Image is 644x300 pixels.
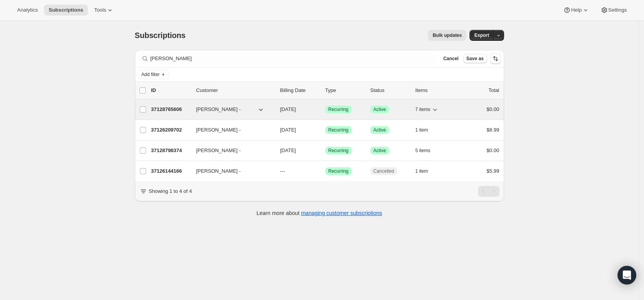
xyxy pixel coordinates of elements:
[151,147,190,154] p: 37128798374
[466,55,484,62] span: Save as
[301,210,382,216] a: managing customer subscriptions
[608,7,627,13] span: Settings
[192,144,269,157] button: [PERSON_NAME] -
[558,5,594,16] button: Help
[415,125,437,135] button: 1 item
[415,166,437,177] button: 1 item
[487,168,499,174] span: $5.99
[415,87,454,94] div: Items
[150,53,436,64] input: Filter subscribers
[151,106,190,113] p: 37128765606
[596,5,632,16] button: Settings
[141,71,160,78] span: Add filter
[373,168,394,174] span: Cancelled
[415,127,428,133] span: 1 item
[151,87,499,94] div: IDCustomerBilling DateTypeStatusItemsTotal
[415,106,431,113] span: 7 items
[415,145,439,156] button: 5 items
[49,7,83,13] span: Subscriptions
[280,87,319,94] p: Billing Date
[12,5,42,16] button: Analytics
[618,266,636,284] div: Open Intercom Messenger
[443,55,458,62] span: Cancel
[463,54,487,63] button: Save as
[192,124,269,136] button: [PERSON_NAME] -
[280,106,296,112] span: [DATE]
[196,147,241,154] span: [PERSON_NAME] -
[487,127,499,133] span: $8.99
[433,32,462,38] span: Bulk updates
[192,165,269,177] button: [PERSON_NAME] -
[196,126,241,134] span: [PERSON_NAME] -
[487,106,499,112] span: $0.00
[151,125,499,135] div: 37126209702[PERSON_NAME] -[DATE]SuccessRecurringSuccessActive1 item$8.99
[325,87,364,94] div: Type
[196,167,241,175] span: [PERSON_NAME] -
[151,87,190,94] p: ID
[571,7,581,13] span: Help
[135,31,186,40] span: Subscriptions
[490,53,501,64] button: Sort the results
[89,5,119,16] button: Tools
[192,103,269,116] button: [PERSON_NAME] -
[487,147,499,153] span: $0.00
[196,87,274,94] p: Customer
[151,166,499,177] div: 37126144166[PERSON_NAME] ----SuccessRecurringCancelled1 item$5.99
[151,104,499,115] div: 37128765606[PERSON_NAME] -[DATE]SuccessRecurringSuccessActive7 items$0.00
[478,186,499,197] nav: Pagination
[280,168,285,174] span: ---
[489,87,499,94] p: Total
[328,106,349,113] span: Recurring
[151,145,499,156] div: 37128798374[PERSON_NAME] -[DATE]SuccessRecurringSuccessActive5 items$0.00
[149,187,192,195] p: Showing 1 to 4 of 4
[151,167,190,175] p: 37126144166
[94,7,106,13] span: Tools
[280,127,296,133] span: [DATE]
[373,147,386,154] span: Active
[196,106,241,113] span: [PERSON_NAME] -
[415,147,431,154] span: 5 items
[428,30,466,41] button: Bulk updates
[373,127,386,133] span: Active
[328,127,349,133] span: Recurring
[474,32,489,38] span: Export
[151,126,190,134] p: 37126209702
[440,54,461,63] button: Cancel
[373,106,386,113] span: Active
[415,104,439,115] button: 7 items
[328,147,349,154] span: Recurring
[44,5,88,16] button: Subscriptions
[328,168,349,174] span: Recurring
[280,147,296,153] span: [DATE]
[415,168,428,174] span: 1 item
[17,7,38,13] span: Analytics
[469,30,494,41] button: Export
[138,70,169,79] button: Add filter
[370,87,409,94] p: Status
[257,209,382,217] p: Learn more about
